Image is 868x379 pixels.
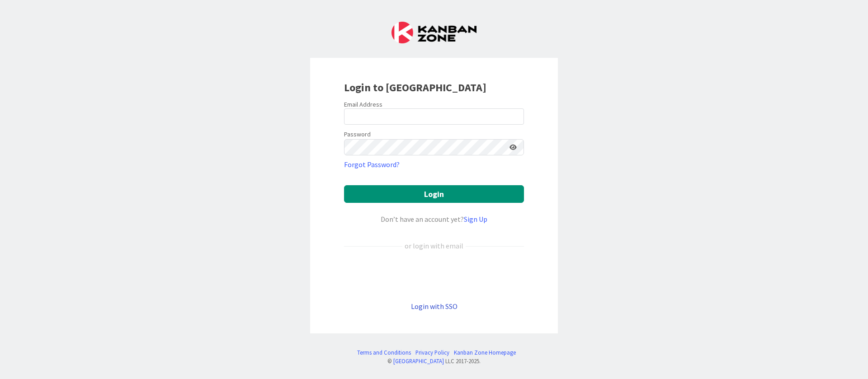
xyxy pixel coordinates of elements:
[402,240,466,251] div: or login with email
[454,348,516,357] a: Kanban Zone Homepage
[415,348,449,357] a: Privacy Policy
[464,215,487,224] a: Sign Up
[344,130,371,139] label: Password
[344,100,382,108] label: Email Address
[411,302,458,311] a: Login with SSO
[353,357,516,365] div: © LLC 2017- 2025 .
[392,22,476,43] img: Kanban Zone
[393,357,444,365] a: [GEOGRAPHIC_DATA]
[344,80,486,94] b: Login to [GEOGRAPHIC_DATA]
[357,348,411,357] a: Terms and Conditions
[344,159,400,170] a: Forgot Password?
[344,214,524,225] div: Don’t have an account yet?
[344,185,524,203] button: Login
[340,266,528,286] iframe: Sign in with Google Button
